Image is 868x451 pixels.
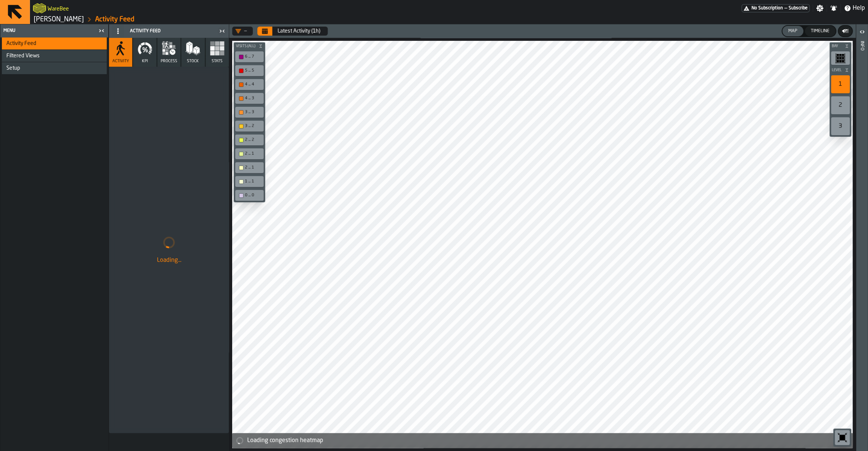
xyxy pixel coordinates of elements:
label: button-toggle-Settings [813,4,826,12]
span: Filtered Views [6,53,40,59]
div: Menu [2,28,96,33]
svg: Reset zoom and position [836,432,848,444]
a: link-to-/wh/i/1653e8cc-126b-480f-9c47-e01e76aa4a88/pricing/ [741,4,810,12]
div: button-toolbar-undefined [833,429,851,447]
div: Info [859,39,865,449]
div: 1 ... 1 [245,179,261,184]
span: Help [853,4,865,13]
div: button-toolbar-undefined [234,161,265,175]
div: 4 ... 3 [237,94,262,102]
button: button-Timeline [805,26,835,36]
label: button-toggle-Open [857,26,867,39]
span: Stock [187,59,199,64]
div: button-toolbar-undefined [829,95,851,116]
div: button-toolbar-undefined [234,119,265,133]
div: 5 ... 5 [237,67,262,75]
div: 0 ... 0 [237,191,262,199]
div: 3 ... 2 [245,124,261,128]
div: Loading congestion heatmap [247,436,850,445]
div: button-toolbar-undefined [829,116,851,137]
div: Select date range [257,27,328,36]
div: 4 ... 3 [245,96,261,101]
span: Activity Feed [6,40,36,46]
a: logo-header [234,432,276,447]
span: Stats [212,59,222,64]
a: logo-header [33,1,46,15]
label: button-toggle-Help [841,4,868,13]
div: button-toolbar-undefined [234,50,265,64]
button: button- [829,42,851,50]
button: button- [829,66,851,74]
div: 1 [831,75,850,93]
div: DropdownMenuValue- [232,27,253,36]
li: menu Filtered Views [2,50,107,62]
div: alert-Loading congestion heatmap [232,433,853,448]
div: Latest Activity (1h) [277,28,320,34]
label: button-toggle-Notifications [827,4,840,12]
label: button-toggle-Close me [96,26,107,35]
div: button-toolbar-undefined [234,175,265,188]
div: button-toolbar-undefined [234,105,265,119]
div: 2 ... 1 [245,151,261,156]
div: Loading... [115,256,223,265]
span: Visits (All) [234,44,257,48]
span: Setup [6,65,20,71]
div: 2 ... 1 [237,164,262,172]
button: Select date range [273,24,325,39]
div: 2 ... 1 [237,150,262,158]
li: menu Setup [2,62,107,75]
a: link-to-/wh/i/1653e8cc-126b-480f-9c47-e01e76aa4a88/feed/005d0a57-fc0b-4500-9842-3456f0aceb58 [95,15,134,24]
div: button-toolbar-undefined [234,91,265,105]
div: 0 ... 0 [245,193,261,198]
div: 2 ... 1 [245,165,261,170]
div: 4 ... 4 [245,82,261,87]
div: Timeline [808,28,832,34]
div: button-toolbar-undefined [829,50,851,66]
div: 3 ... 3 [245,110,261,115]
div: Menu Subscription [741,4,810,12]
div: 5 ... 5 [245,68,261,73]
span: — [784,6,787,11]
div: 3 [831,117,850,135]
header: Menu [0,24,108,37]
div: button-toolbar-undefined [234,78,265,91]
div: 3 ... 2 [237,122,262,130]
span: process [161,59,177,64]
div: 3 ... 3 [237,108,262,116]
div: button-toolbar-undefined [829,74,851,95]
button: Select date range Select date range [257,27,272,36]
div: 2 ... 2 [245,137,261,142]
div: 2 [831,96,850,114]
button: button-Map [782,26,803,36]
span: No Subscription [752,6,783,11]
div: button-toolbar-undefined [234,64,265,78]
button: button- [838,26,852,36]
div: button-toolbar-undefined [234,147,265,161]
div: 6 ... 7 [245,54,261,59]
div: 2 ... 2 [237,136,262,144]
h2: Sub Title [48,4,69,12]
label: button-toggle-Close me [217,27,227,36]
div: button-toolbar-undefined [234,133,265,147]
div: 6 ... 7 [237,53,262,61]
span: Bay [830,44,843,48]
span: Level [830,68,843,72]
nav: Breadcrumb [33,15,449,24]
span: Activity [112,59,129,64]
div: button-toolbar-undefined [234,188,265,202]
div: 4 ... 4 [237,81,262,88]
a: link-to-/wh/i/1653e8cc-126b-480f-9c47-e01e76aa4a88/simulations [34,15,84,24]
div: DropdownMenuValue- [235,28,247,34]
span: Subscribe [789,6,808,11]
li: menu Activity Feed [2,37,107,50]
button: button- [234,42,265,50]
span: KPI [142,59,148,64]
div: Activity Feed [110,25,217,37]
div: Map [785,28,800,34]
div: 1 ... 1 [237,178,262,185]
header: Info [856,24,868,451]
